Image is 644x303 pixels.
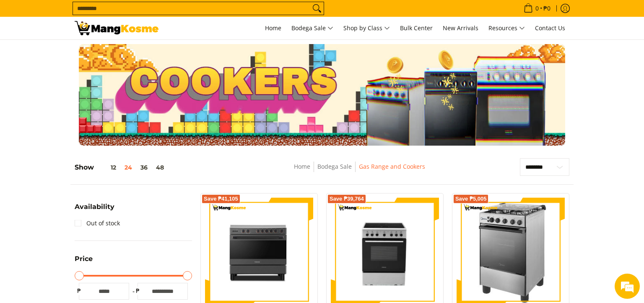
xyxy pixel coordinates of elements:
img: Gas Cookers &amp; Rangehood l Mang Kosme: Home Appliances Warehouse Sale [75,21,158,35]
span: Shop by Class [343,23,390,34]
button: Search [310,2,324,15]
nav: Main Menu [167,17,569,39]
a: Shop by Class [339,17,394,39]
span: Availability [75,204,114,210]
span: ₱ [75,287,83,295]
a: Home [294,162,310,170]
summary: Open [75,204,114,217]
span: Bodega Sale [291,23,333,34]
span: 0 [534,5,540,11]
a: Resources [484,17,529,39]
a: Out of stock [75,217,120,230]
span: New Arrivals [443,24,478,32]
span: Home [265,24,281,32]
a: Bulk Center [396,17,437,39]
span: Price [75,256,93,262]
span: • [521,4,553,13]
a: Home [261,17,286,39]
a: Contact Us [531,17,569,39]
nav: Breadcrumbs [234,162,485,180]
span: ₱0 [542,5,552,11]
a: New Arrivals [439,17,483,39]
a: Gas Range and Cookers [359,162,425,170]
span: Contact Us [535,24,565,32]
span: Save ₱41,105 [204,196,238,201]
h5: Show [75,163,168,172]
summary: Open [75,256,93,269]
span: Save ₱39,764 [330,196,364,201]
button: 48 [152,164,168,171]
a: Bodega Sale [287,17,338,39]
span: ₱ [133,287,142,295]
button: 36 [136,164,152,171]
a: Bodega Sale [317,162,352,170]
button: 12 [94,164,120,171]
span: Resources [488,23,525,34]
span: Bulk Center [400,24,433,32]
button: 24 [120,164,136,171]
span: Save ₱5,005 [455,196,487,201]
